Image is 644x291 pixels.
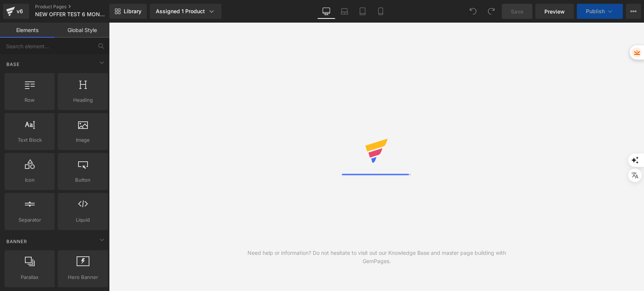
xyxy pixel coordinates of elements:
span: Save [511,8,523,15]
span: Hero Banner [60,273,106,281]
div: Assigned 1 Product [156,8,215,15]
span: Preview [544,8,565,15]
a: Mobile [372,4,390,19]
a: Desktop [317,4,335,19]
span: Image [60,136,106,144]
a: Preview [535,4,574,19]
span: Button [60,176,106,184]
span: Icon [7,176,52,184]
span: Liquid [60,216,106,224]
a: Tablet [354,4,372,19]
span: Separator [7,216,52,224]
a: Global Style [55,23,109,38]
button: Redo [484,4,499,19]
button: Publish [577,4,623,19]
button: More [626,4,641,19]
span: Heading [60,96,106,104]
div: v6 [15,6,25,16]
span: Row [7,96,52,104]
span: Banner [6,238,28,245]
div: Need help or information? Do not hesitate to visit out our Knowledge Base and master page buildin... [243,249,510,265]
span: Base [6,61,20,68]
span: Text Block [7,136,52,144]
a: Laptop [335,4,354,19]
span: Parallax [7,273,52,281]
span: Publish [586,8,605,14]
span: Library [124,8,141,15]
a: v6 [3,4,29,19]
span: NEW OFFER TEST 6 MONTHS [35,11,108,17]
a: Product Pages [35,4,122,10]
a: New Library [109,4,147,19]
button: Undo [466,4,481,19]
